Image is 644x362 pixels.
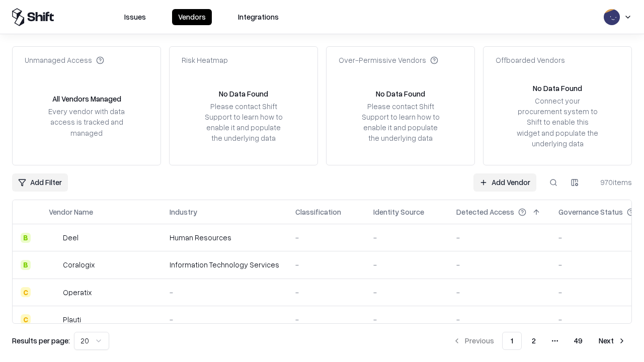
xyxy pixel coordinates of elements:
[502,332,522,350] button: 1
[63,314,81,325] div: Plauti
[566,332,591,350] button: 49
[373,232,440,243] div: -
[172,9,212,25] button: Vendors
[295,232,357,243] div: -
[12,173,68,192] button: Add Filter
[373,259,440,270] div: -
[295,314,357,325] div: -
[21,233,31,243] div: B
[456,314,542,325] div: -
[373,207,424,217] div: Identity Source
[373,314,440,325] div: -
[118,9,152,25] button: Issues
[21,287,31,297] div: C
[473,173,536,192] a: Add Vendor
[558,207,623,217] div: Governance Status
[524,332,544,350] button: 2
[49,287,59,297] img: Operatix
[21,260,31,270] div: B
[376,88,425,99] div: No Data Found
[170,287,279,298] div: -
[49,314,59,324] img: Plauti
[592,177,632,188] div: 970 items
[170,207,197,217] div: Industry
[63,259,95,270] div: Coralogix
[373,287,440,298] div: -
[49,207,93,217] div: Vendor Name
[339,55,438,65] div: Over-Permissive Vendors
[456,259,542,270] div: -
[49,233,59,243] img: Deel
[232,9,285,25] button: Integrations
[52,94,121,104] div: All Vendors Managed
[295,259,357,270] div: -
[25,55,104,65] div: Unmanaged Access
[49,260,59,270] img: Coralogix
[593,332,632,350] button: Next
[533,83,582,94] div: No Data Found
[202,101,285,144] div: Please contact Shift Support to learn how to enable it and populate the underlying data
[63,287,92,298] div: Operatix
[359,101,442,144] div: Please contact Shift Support to learn how to enable it and populate the underlying data
[63,232,78,243] div: Deel
[456,207,514,217] div: Detected Access
[456,287,542,298] div: -
[45,106,128,138] div: Every vendor with data access is tracked and managed
[219,88,268,99] div: No Data Found
[295,207,341,217] div: Classification
[496,55,565,65] div: Offboarded Vendors
[170,232,279,243] div: Human Resources
[182,55,228,65] div: Risk Heatmap
[12,335,70,346] p: Results per page:
[295,287,357,298] div: -
[170,314,279,325] div: -
[456,232,542,243] div: -
[447,332,632,350] nav: pagination
[21,314,31,324] div: C
[516,96,599,149] div: Connect your procurement system to Shift to enable this widget and populate the underlying data
[170,259,279,270] div: Information Technology Services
